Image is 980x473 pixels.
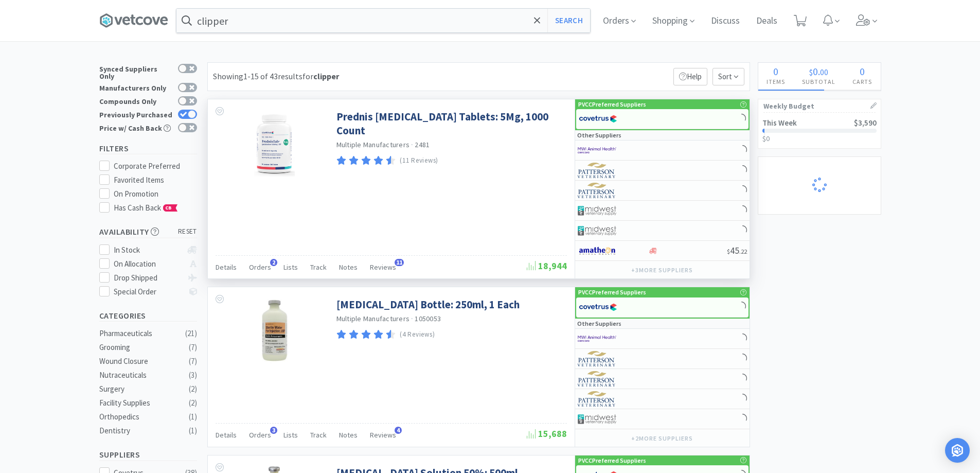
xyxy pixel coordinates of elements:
[302,71,339,81] span: for
[578,203,616,218] img: 4dd14cff54a648ac9e977f0c5da9bc2e_5.png
[99,226,197,238] h5: Availability
[578,456,646,465] p: PVCC Preferred Suppliers
[578,183,616,198] img: f5e969b455434c6296c6d81ef179fa71_3.png
[809,67,813,77] span: $
[99,383,183,395] div: Surgery
[758,77,794,86] h4: Items
[99,369,183,381] div: Nutraceuticals
[283,262,298,272] span: Lists
[758,113,881,148] a: This Week$3,590$0
[727,248,730,255] span: $
[178,226,197,237] span: reset
[578,351,616,366] img: f5e969b455434c6296c6d81ef179fa71_3.png
[707,16,744,26] a: Discuss
[813,65,818,78] span: 0
[415,314,441,323] span: 1050053
[114,174,197,186] div: Favorited Items
[773,65,778,78] span: 0
[310,430,327,440] span: Track
[527,260,567,272] span: 18,944
[249,430,271,440] span: Orders
[626,431,698,446] button: +2more suppliers
[99,123,173,132] div: Price w/ Cash Back
[336,110,564,138] a: Prednis [MEDICAL_DATA] Tablets: 5Mg, 1000 Count
[727,244,747,256] span: 45
[241,297,308,364] img: 8815f26b2abf42f4a1874018694d7af2_115753.jpeg
[216,262,237,272] span: Details
[578,243,616,258] img: 3331a67d23dc422aa21b1ec98afbf632_11.png
[762,134,770,143] span: $0
[945,438,970,463] div: Open Intercom Messenger
[99,425,183,437] div: Dentistry
[527,428,567,440] span: 15,688
[99,397,183,409] div: Facility Supplies
[216,430,237,440] span: Details
[99,327,183,340] div: Pharmaceuticals
[400,155,438,166] p: (11 Reviews)
[370,430,396,440] span: Reviews
[99,96,173,105] div: Compounds Only
[189,341,197,354] div: ( 7 )
[579,300,617,315] img: 77fca1acd8b6420a9015268ca798ef17_1.png
[411,314,413,323] span: ·
[712,68,744,85] span: Sort
[99,310,197,322] h5: Categories
[820,67,828,77] span: 00
[415,140,430,149] span: 2481
[99,64,173,80] div: Synced Suppliers Only
[794,77,844,86] h4: Subtotal
[578,411,616,427] img: 4dd14cff54a648ac9e977f0c5da9bc2e_5.png
[283,430,298,440] span: Lists
[578,331,616,346] img: f6b2451649754179b5b4e0c70c3f7cb0_2.png
[189,397,197,409] div: ( 2 )
[860,65,865,78] span: 0
[844,77,881,86] h4: Carts
[189,411,197,423] div: ( 1 )
[578,163,616,178] img: f5e969b455434c6296c6d81ef179fa71_3.png
[336,140,410,149] a: Multiple Manufacturers
[99,411,183,423] div: Orthopedics
[114,258,182,270] div: On Allocation
[99,355,183,367] div: Wound Closure
[577,130,621,140] p: Other Suppliers
[114,272,182,284] div: Drop Shipped
[114,203,178,213] span: Has Cash Back
[854,118,877,128] span: $3,590
[176,9,590,32] input: Search by item, sku, manufacturer, ingredient, size...
[411,140,413,149] span: ·
[99,341,183,354] div: Grooming
[547,9,590,32] button: Search
[752,16,781,26] a: Deals
[213,70,339,83] div: Showing 1-15 of 43 results
[370,262,396,272] span: Reviews
[249,262,271,272] span: Orders
[189,369,197,381] div: ( 3 )
[99,449,197,461] h5: Suppliers
[739,248,747,255] span: . 22
[400,329,435,340] p: (4 Reviews)
[114,160,197,172] div: Corporate Preferred
[270,427,277,434] span: 3
[189,425,197,437] div: ( 1 )
[164,205,174,211] span: CB
[763,99,876,113] h1: Weekly Budget
[578,223,616,238] img: 4dd14cff54a648ac9e977f0c5da9bc2e_5.png
[578,143,616,158] img: f6b2451649754179b5b4e0c70c3f7cb0_2.png
[579,111,617,127] img: 77fca1acd8b6420a9015268ca798ef17_1.png
[336,297,520,311] a: [MEDICAL_DATA] Bottle: 250ml, 1 Each
[577,319,621,328] p: Other Suppliers
[339,430,358,440] span: Notes
[578,287,646,297] p: PVCC Preferred Suppliers
[310,262,327,272] span: Track
[578,99,646,109] p: PVCC Preferred Suppliers
[762,119,797,127] h2: This Week
[578,371,616,387] img: f5e969b455434c6296c6d81ef179fa71_3.png
[339,262,358,272] span: Notes
[99,110,173,118] div: Previously Purchased
[99,83,173,92] div: Manufacturers Only
[336,314,410,323] a: Multiple Manufacturers
[270,259,277,266] span: 2
[673,68,707,85] p: Help
[99,143,197,154] h5: Filters
[395,259,404,266] span: 11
